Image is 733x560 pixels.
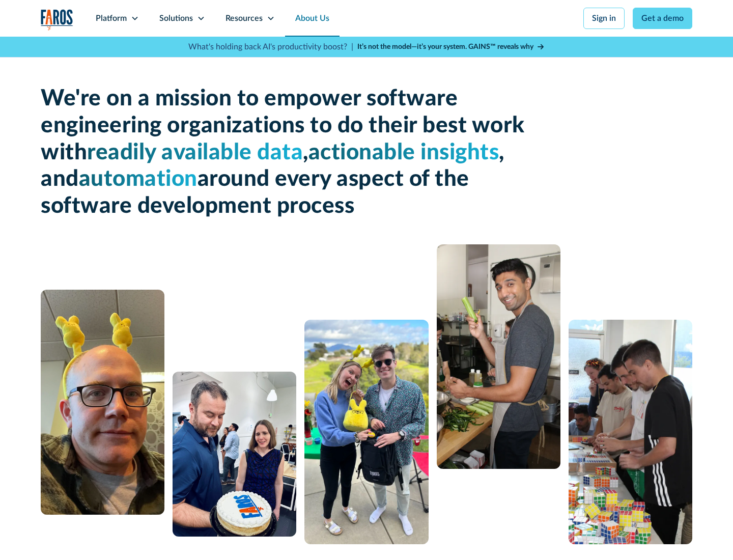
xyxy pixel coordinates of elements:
[357,42,545,52] a: It’s not the model—it’s your system. GAINS™ reveals why
[87,142,303,164] span: readily available data
[41,290,164,515] img: A man with glasses and a bald head wearing a yellow bunny headband.
[437,244,560,469] img: man cooking with celery
[41,86,529,220] h1: We're on a mission to empower software engineering organizations to do their best work with , , a...
[188,41,353,53] p: What's holding back AI's productivity boost? |
[583,8,625,29] a: Sign in
[225,12,263,24] div: Resources
[41,9,73,30] a: home
[304,320,428,544] img: A man and a woman standing next to each other.
[569,320,692,544] img: 5 people constructing a puzzle from Rubik's cubes
[357,43,533,50] strong: It’s not the model—it’s your system. GAINS™ reveals why
[633,8,692,29] a: Get a demo
[308,142,499,164] span: actionable insights
[79,168,198,190] span: automation
[96,12,127,24] div: Platform
[159,12,193,24] div: Solutions
[41,9,73,30] img: Logo of the analytics and reporting company Faros.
